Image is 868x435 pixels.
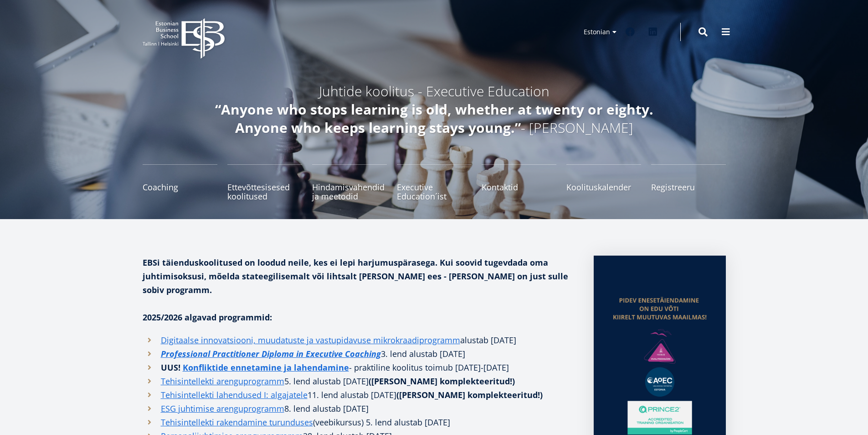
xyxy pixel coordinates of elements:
span: Koolituskalender [566,183,641,192]
strong: UUS! [161,362,180,373]
a: Linkedin [644,23,662,41]
span: Executive Education´ist [397,183,472,201]
li: 11. lend alustab [DATE] [143,388,575,402]
strong: Konfliktide ennetamine ja lahendamine [183,362,349,373]
li: 3. lend alustab [DATE] [143,347,575,361]
span: Kontaktid [482,183,556,192]
span: Registreeru [651,183,726,192]
a: Ettevõttesisesed koolitused [227,164,302,201]
a: Koolituskalender [566,164,641,201]
li: 5. lend alustab [DATE] [143,374,575,388]
a: Tehisintellekti lahendused I: algajatele [161,388,308,402]
em: “Anyone who stops learning is old, whether at twenty or eighty. Anyone who keeps learning stays y... [215,100,653,137]
a: Tehisintellekti rakendamine turunduses [161,415,313,429]
li: 8. lend alustab [DATE] [143,402,575,415]
a: Kontaktid [482,164,556,201]
span: Hindamisvahendid ja meetodid [312,183,387,201]
a: Digitaalse innovatsiooni, muudatuste ja vastupidavuse mikrokraadiprogramm [161,333,460,347]
li: - praktiline koolitus toimub [DATE]-[DATE] [143,361,575,374]
a: Professional Practitioner Diploma in Executive Coaching [161,347,381,361]
span: Coaching [143,183,217,192]
a: Executive Education´ist [397,164,472,201]
a: Coaching [143,164,217,201]
a: Registreeru [651,164,726,201]
a: ESG juhtimise arenguprogramm [161,402,284,415]
a: Hindamisvahendid ja meetodid [312,164,387,201]
strong: ([PERSON_NAME] komplekteeritud!) [369,376,515,387]
li: alustab [DATE] [143,333,575,347]
h5: Juhtide koolitus - Executive Education [193,82,676,100]
strong: ([PERSON_NAME] komplekteeritud!) [396,389,543,400]
a: Facebook [621,23,639,41]
span: Ettevõttesisesed koolitused [227,183,302,201]
a: Konfliktide ennetamine ja lahendamine [183,361,349,374]
strong: EBSi täienduskoolitused on loodud neile, kes ei lepi harjumuspärasega. Kui soovid tugevdada oma j... [143,257,568,295]
li: (veebikursus) 5. lend alustab [DATE] [143,415,575,429]
a: Tehisintellekti arenguprogramm [161,374,284,388]
h5: - [PERSON_NAME] [193,100,676,137]
strong: 2025/2026 algavad programmid: [143,312,272,323]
